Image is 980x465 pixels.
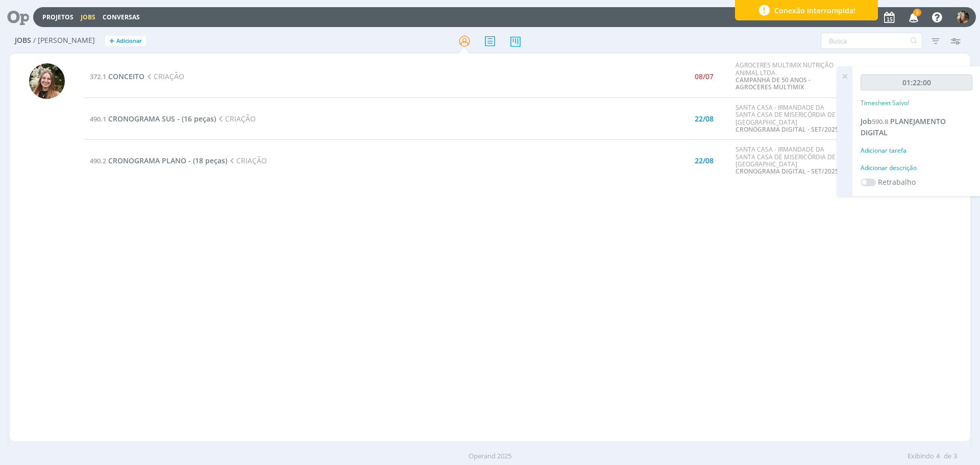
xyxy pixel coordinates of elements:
a: CRONOGRAMA DIGITAL - SET/2025 [736,125,839,134]
button: 3 [902,8,923,27]
span: CRIAÇÃO [144,71,184,81]
span: CRONOGRAMA SUS - (16 peças) [108,114,216,124]
div: Adicionar tarefa [861,146,972,155]
a: CRONOGRAMA DIGITAL - SET/2025 [736,167,839,176]
a: 490.1CRONOGRAMA SUS - (16 peças) [90,114,216,124]
span: CONCEITO [108,71,144,81]
p: Timesheet Salvo! [861,99,909,108]
span: 372.1 [90,72,106,81]
span: / [PERSON_NAME] [33,36,95,45]
span: 3 [913,9,921,16]
input: Busca [821,33,922,49]
span: 490.2 [90,156,106,165]
span: 3 [953,451,957,461]
a: 490.2CRONOGRAMA PLANO - (18 peças) [90,156,227,165]
img: L [957,11,969,23]
span: de [944,451,951,461]
span: CRONOGRAMA PLANO - (18 peças) [108,156,227,165]
button: Projetos [39,13,77,21]
span: CRIAÇÃO [227,156,267,165]
span: Conexão interrompida! [774,5,855,16]
a: Conversas [103,13,140,21]
div: 22/08 [695,157,714,164]
div: 08/07 [695,73,714,80]
a: CAMPANHA DE 50 ANOS - AGROCERES MULTIMIX [736,76,811,91]
span: CRIAÇÃO [216,114,256,124]
a: 372.1CONCEITO [90,71,144,81]
a: Jobs [81,13,95,21]
button: +Adicionar [105,36,146,46]
span: 4 [936,451,940,461]
button: L [956,8,970,26]
span: 490.1 [90,114,106,124]
div: 22/08 [695,115,714,123]
button: Jobs [78,13,99,21]
a: Job590.8PLANEJAMENTO DIGITAL [861,116,946,137]
span: 590.8 [872,117,888,126]
div: SANTA CASA - IRMANDADE DA SANTA CASA DE MISERICÓRDIA DE [GEOGRAPHIC_DATA] [736,146,841,176]
img: L [29,63,65,99]
div: Adicionar descrição [861,163,972,173]
label: Retrabalho [878,177,916,187]
span: Exibindo [908,451,934,461]
span: Adicionar [116,38,142,44]
div: SANTA CASA - IRMANDADE DA SANTA CASA DE MISERICÓRDIA DE [GEOGRAPHIC_DATA] [736,104,841,134]
button: Conversas [100,13,143,21]
a: Projetos [42,13,73,21]
span: Jobs [15,36,31,45]
span: + [109,36,114,46]
div: AGROCERES MULTIMIX NUTRIÇÃO ANIMAL LTDA. [736,62,841,91]
span: PLANEJAMENTO DIGITAL [861,116,946,137]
